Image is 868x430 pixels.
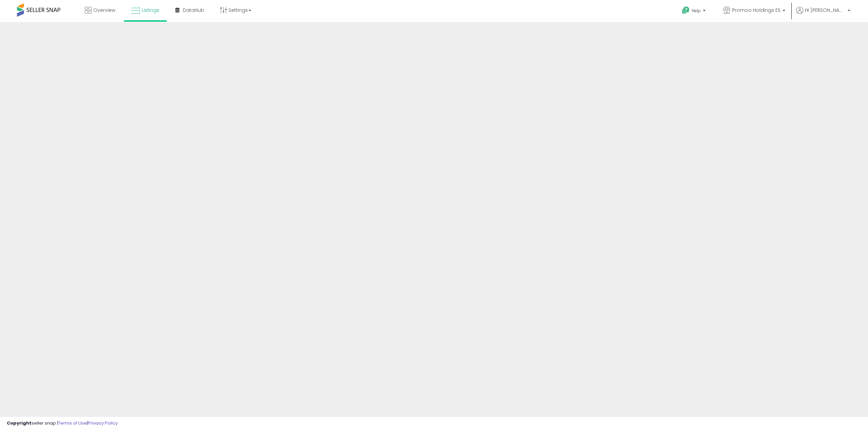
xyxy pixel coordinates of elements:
[692,8,701,14] span: Help
[682,6,690,15] i: Get Help
[676,1,712,22] a: Help
[796,7,850,22] a: Hi [PERSON_NAME]
[93,7,115,14] span: Overview
[183,7,204,14] span: DataHub
[732,7,781,14] span: Promoo Holdings ES
[805,7,846,14] span: Hi [PERSON_NAME]
[142,7,159,14] span: Listings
